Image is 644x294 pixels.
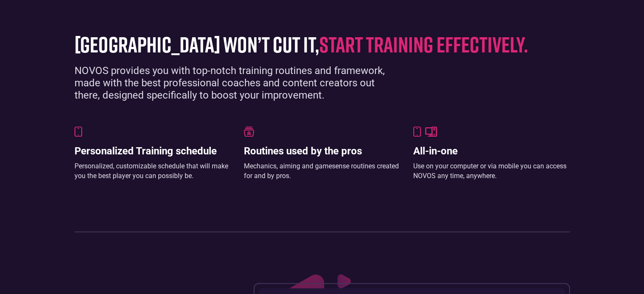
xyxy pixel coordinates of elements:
[75,32,557,56] h1: [GEOGRAPHIC_DATA] won’t cut it,
[319,31,528,57] span: start training effectively.
[244,145,401,157] h3: Routines used by the pros
[244,162,401,181] div: Mechanics, aiming and gamesense routines created for and by pros.
[413,162,570,181] div: Use on your computer or via mobile you can access NOVOS any time, anywhere.
[75,65,401,101] div: NOVOS provides you with top-notch training routines and framework, made with the best professiona...
[75,145,231,157] h3: Personalized Training schedule
[75,162,231,181] div: Personalized, customizable schedule that will make you the best player you can possibly be.
[413,145,570,157] h3: All-in-one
